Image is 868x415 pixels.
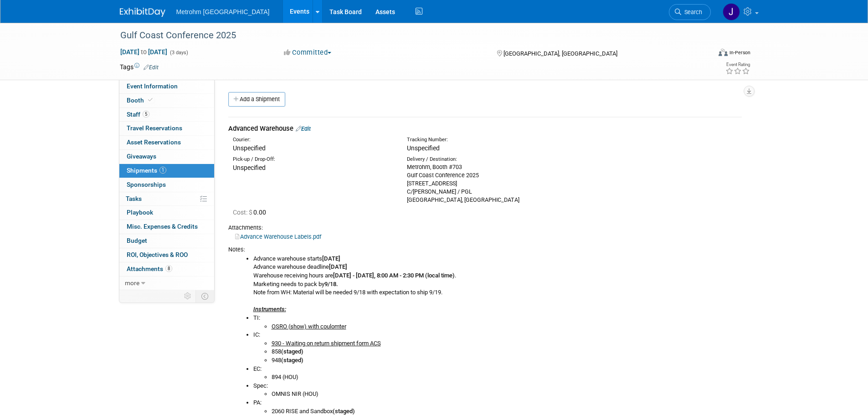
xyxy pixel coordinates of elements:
[127,97,154,104] span: Booth
[729,49,750,56] div: In-Person
[407,156,567,163] div: Delivery / Destination:
[281,48,335,57] button: Committed
[253,331,742,364] li: IC:
[119,262,214,276] a: Attachments8
[119,150,214,164] a: Giveaways
[143,111,149,118] span: 5
[144,64,159,71] a: Edit
[723,3,740,20] img: Joanne Yam
[272,348,742,356] li: 858
[119,277,214,290] a: more
[120,48,168,56] span: [DATE] [DATE]
[119,178,214,192] a: Sponsorships
[180,290,196,302] td: Personalize Event Tab Strip
[148,97,153,102] i: Booth reservation complete
[125,279,139,287] span: more
[228,124,742,133] div: Advanced Warehouse
[127,223,198,230] span: Misc. Expenses & Credits
[253,314,742,331] li: TI:
[669,4,711,20] a: Search
[195,290,214,302] td: Toggle Event Tabs
[127,237,147,244] span: Budget
[165,265,172,272] span: 8
[119,108,214,122] a: Staff5
[253,382,742,399] li: Spec:
[126,195,142,202] span: Tasks
[127,251,188,258] span: ROI, Objectives & ROO
[233,136,393,143] div: Courier:
[117,27,697,44] div: Gulf Coast Conference 2025
[127,138,181,146] span: Asset Reservations
[253,255,742,314] li: Advance warehouse starts Advance warehouse deadline Warehouse receiving hours are . Marketing nee...
[681,9,702,15] span: Search
[333,408,355,415] b: (staged)
[228,224,742,232] div: Attachments:
[503,50,617,57] span: [GEOGRAPHIC_DATA], [GEOGRAPHIC_DATA]
[120,62,159,72] td: Tags
[127,265,172,272] span: Attachments
[233,209,270,216] span: 0.00
[127,111,149,118] span: Staff
[139,48,148,56] span: to
[329,263,347,270] b: [DATE]
[119,234,214,248] a: Budget
[119,80,214,93] a: Event Information
[233,164,266,171] span: Unspecified
[127,181,166,188] span: Sponsorships
[281,348,303,355] b: (staged)
[272,323,346,330] u: OSRO (show) with coulomter
[169,50,188,56] span: (3 days)
[235,233,321,240] a: Advance Warehouse Labels.pdf
[407,136,611,143] div: Tracking Number:
[119,94,214,108] a: Booth
[324,281,338,287] b: 9/18.
[119,164,214,178] a: Shipments1
[253,365,742,382] li: EC:
[233,209,253,216] span: Cost: $
[272,390,742,399] li: OMNIS NIR (HOU)
[272,373,742,382] li: 894 (HOU)
[725,62,750,67] div: Event Rating
[272,356,742,365] li: 948
[159,167,166,174] span: 1
[657,47,751,61] div: Event Format
[119,122,214,135] a: Travel Reservations
[233,156,393,163] div: Pick-up / Drop-Off:
[322,255,340,262] b: [DATE]
[228,246,742,254] div: Notes:
[127,209,153,216] span: Playbook
[719,49,728,56] img: Format-Inperson.png
[119,136,214,149] a: Asset Reservations
[127,82,178,90] span: Event Information
[120,8,165,17] img: ExhibitDay
[228,92,285,107] a: Add a Shipment
[119,192,214,206] a: Tasks
[253,306,286,313] i: Instruments:
[119,220,214,234] a: Misc. Expenses & Credits
[272,340,381,347] u: 930 - Waiting on return shipment form ACS
[407,163,567,204] div: Metrohm, Booth #703 Gulf Coast Conference 2025 [STREET_ADDRESS] C/[PERSON_NAME] / PGL [GEOGRAPHIC...
[127,124,182,132] span: Travel Reservations
[407,144,440,152] span: Unspecified
[119,248,214,262] a: ROI, Objectives & ROO
[233,143,393,153] div: Unspecified
[281,357,303,364] b: (staged)
[127,167,166,174] span: Shipments
[127,153,156,160] span: Giveaways
[119,206,214,220] a: Playbook
[333,272,455,279] b: [DATE] - [DATE], 8:00 AM - 2:30 PM (local time)
[176,8,270,15] span: Metrohm [GEOGRAPHIC_DATA]
[296,125,311,132] a: Edit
